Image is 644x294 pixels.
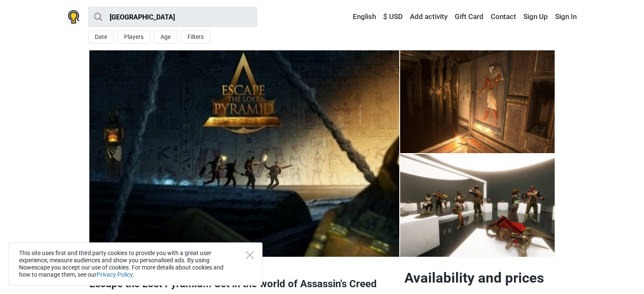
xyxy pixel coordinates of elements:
[68,10,80,24] img: Nowescape logo
[88,7,257,27] input: try “London”
[8,242,263,286] div: This site uses first and third party cookies to provide you with a great user experience, measure...
[117,30,150,44] button: Players
[345,9,378,25] a: English
[408,9,450,25] a: Add activity
[400,154,555,257] a: Escape the Lost Pyramid... Set in the world of Assassin's Creed Origins! photo 4
[400,154,555,257] img: Escape the Lost Pyramid... Set in the world of Assassin's Creed Origins! photo 5
[453,9,486,25] a: Gift Card
[88,30,114,44] button: Date
[553,9,577,25] a: Sign In
[489,9,518,25] a: Contact
[404,269,555,286] h2: Availability and prices
[89,50,399,257] a: Escape the Lost Pyramid... Set in the world of Assassin's Creed Origins! photo 8
[181,30,210,44] button: Filters
[381,9,405,25] a: $ USD
[400,50,555,153] a: Escape the Lost Pyramid... Set in the world of Assassin's Creed Origins! photo 3
[97,271,133,278] a: Privacy Policy
[154,30,177,44] button: Age
[400,50,555,153] img: Escape the Lost Pyramid... Set in the world of Assassin's Creed Origins! photo 4
[89,50,399,257] img: Escape the Lost Pyramid... Set in the world of Assassin's Creed Origins! photo 9
[347,14,353,20] img: English
[521,9,550,25] a: Sign Up
[246,251,254,259] button: Close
